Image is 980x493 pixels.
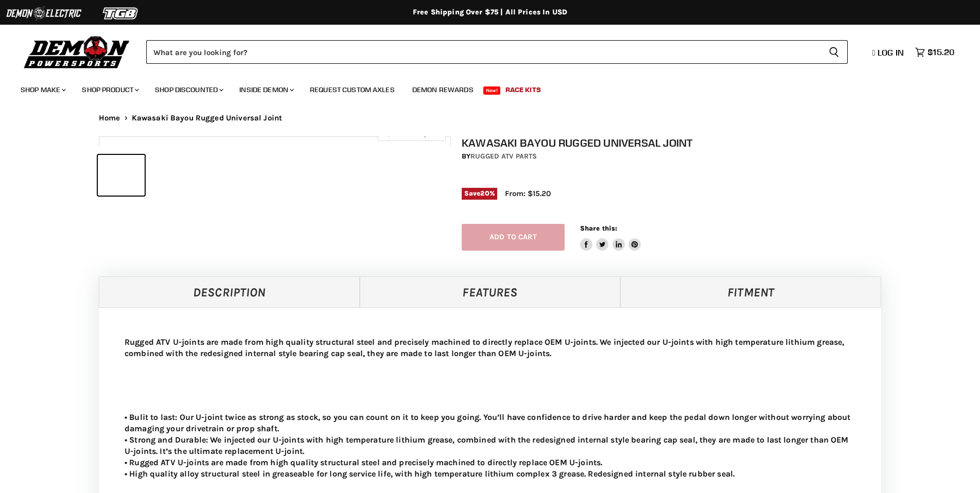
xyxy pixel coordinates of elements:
[480,189,489,197] span: 20
[383,130,440,137] span: Click to expand
[82,4,160,23] img: TGB Logo 2
[820,40,848,64] button: Search
[302,79,402,100] a: Request Custom Axles
[99,276,360,307] a: Description
[878,47,904,58] span: Log in
[5,4,82,23] img: Demon Electric Logo 2
[462,188,497,199] span: Save %
[580,224,641,251] aside: Share this:
[360,276,621,307] a: Features
[927,47,954,57] span: $15.20
[498,79,549,100] a: Race Kits
[78,114,902,122] nav: Breadcrumbs
[99,114,120,122] a: Home
[405,79,481,100] a: Demon Rewards
[13,75,952,100] ul: Main menu
[232,79,300,100] a: Inside Demon
[505,189,551,198] span: From: $15.20
[147,79,230,100] a: Shop Discounted
[620,276,881,307] a: Fitment
[868,48,910,57] a: Log in
[125,337,855,359] p: Rugged ATV U-joints are made from high quality structural steel and precisely machined to directl...
[146,40,848,64] form: Product
[132,114,283,122] span: Kawasaki Bayou Rugged Universal Joint
[98,155,145,196] button: IMAGE thumbnail
[13,79,72,100] a: Shop Make
[483,86,501,95] span: New!
[78,8,902,17] div: Free Shipping Over $75 | All Prices In USD
[462,151,892,162] div: by
[470,152,537,161] a: Rugged ATV Parts
[21,33,133,70] img: Demon Powersports
[74,79,145,100] a: Shop Product
[462,136,892,149] h1: Kawasaki Bayou Rugged Universal Joint
[125,412,855,480] p: • Bulit to last: Our U-joint twice as strong as stock, so you can count on it to keep you going. ...
[910,45,959,60] a: $15.20
[580,224,617,232] span: Share this:
[146,40,820,64] input: Search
